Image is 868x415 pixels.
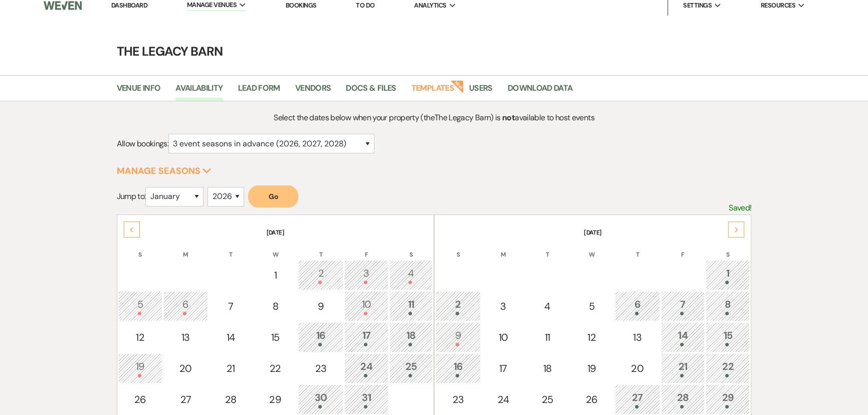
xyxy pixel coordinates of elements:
[304,299,338,314] div: 9
[487,392,519,407] div: 24
[441,297,475,315] div: 2
[683,1,712,11] span: Settings
[526,238,569,259] th: T
[441,392,475,407] div: 23
[350,359,383,377] div: 24
[248,185,298,207] button: Go
[661,238,705,259] th: F
[124,330,157,345] div: 12
[395,297,427,315] div: 11
[117,138,168,149] span: Allow bookings:
[259,330,292,345] div: 15
[214,299,247,314] div: 7
[620,361,655,376] div: 20
[169,361,203,376] div: 20
[117,191,146,201] span: Jump to:
[344,238,388,259] th: F
[711,266,744,284] div: 1
[575,361,608,376] div: 19
[711,359,744,377] div: 22
[298,238,343,259] th: T
[487,330,519,345] div: 10
[667,297,700,315] div: 7
[414,1,446,11] span: Analytics
[620,390,655,408] div: 27
[356,1,374,10] a: To Do
[73,43,795,60] h4: The Legacy Barn
[259,361,292,376] div: 22
[706,238,750,259] th: S
[450,79,464,93] strong: New
[304,266,338,284] div: 2
[570,238,614,259] th: W
[469,82,493,101] a: Users
[620,330,655,345] div: 13
[350,297,383,315] div: 10
[304,328,338,346] div: 16
[295,82,331,101] a: Vendors
[711,390,744,408] div: 29
[117,82,161,101] a: Venue Info
[711,328,744,346] div: 15
[508,82,573,101] a: Download Data
[286,1,317,10] a: Bookings
[395,359,427,377] div: 25
[436,216,750,237] th: [DATE]
[214,361,247,376] div: 21
[667,359,700,377] div: 21
[346,82,396,101] a: Docs & Files
[124,359,157,377] div: 19
[304,361,338,376] div: 23
[169,330,203,345] div: 13
[304,390,338,408] div: 30
[531,392,563,407] div: 25
[209,238,252,259] th: T
[441,359,475,377] div: 16
[729,201,751,215] p: Saved!
[411,82,454,101] a: Templates
[118,216,432,237] th: [DATE]
[350,390,383,408] div: 31
[175,82,223,101] a: Availability
[350,328,383,346] div: 17
[169,392,203,407] div: 27
[575,299,608,314] div: 5
[253,238,297,259] th: W
[487,361,519,376] div: 17
[259,299,292,314] div: 8
[441,328,475,346] div: 9
[761,1,795,11] span: Resources
[502,112,515,123] strong: not
[482,238,525,259] th: M
[124,392,157,407] div: 26
[196,111,672,124] p: Select the dates below when your property (the The Legacy Barn ) is available to host events
[238,82,280,101] a: Lead Form
[169,297,203,315] div: 6
[667,390,700,408] div: 28
[620,297,655,315] div: 6
[163,238,208,259] th: M
[615,238,660,259] th: T
[259,268,292,283] div: 1
[395,266,427,284] div: 4
[575,330,608,345] div: 12
[531,361,563,376] div: 18
[389,238,432,259] th: S
[117,166,211,175] button: Manage Seasons
[350,266,383,284] div: 3
[575,392,608,407] div: 26
[711,297,744,315] div: 8
[111,1,147,10] a: Dashboard
[531,330,563,345] div: 11
[531,299,563,314] div: 4
[124,297,157,315] div: 5
[436,238,481,259] th: S
[487,299,519,314] div: 3
[395,328,427,346] div: 18
[667,328,700,346] div: 14
[118,238,162,259] th: S
[214,330,247,345] div: 14
[214,392,247,407] div: 28
[259,392,292,407] div: 29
